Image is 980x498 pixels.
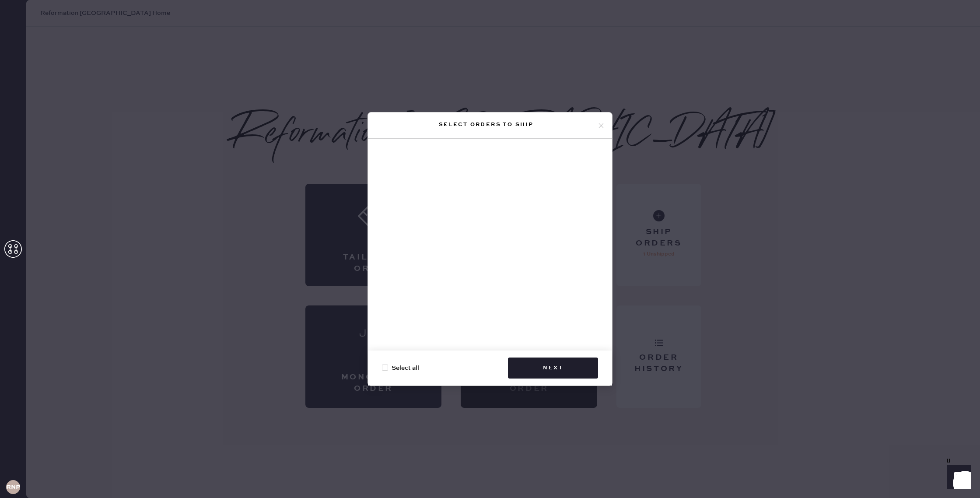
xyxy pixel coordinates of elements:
button: Next [508,358,598,379]
div: Select orders to ship [375,119,597,130]
iframe: Front Chat [938,459,976,496]
span: Select all [392,363,419,373]
h3: RNPA [6,484,20,490]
